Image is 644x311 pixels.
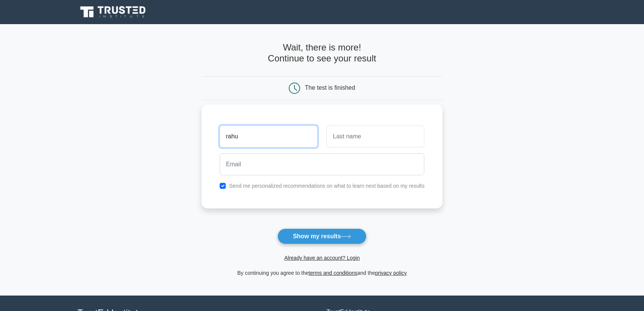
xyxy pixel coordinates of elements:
input: Last name [327,126,424,147]
a: privacy policy [375,270,407,276]
input: Email [220,153,425,175]
h4: Wait, there is more! Continue to see your result [202,42,443,64]
a: Already have an account? Login [284,255,360,261]
input: First name [220,126,317,147]
div: By continuing you agree to the and the [197,268,447,277]
a: terms and conditions [309,270,357,276]
label: Send me personalized recommendations on what to learn next based on my results [229,183,425,189]
button: Show my results [277,228,367,244]
div: The test is finished [305,84,355,91]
